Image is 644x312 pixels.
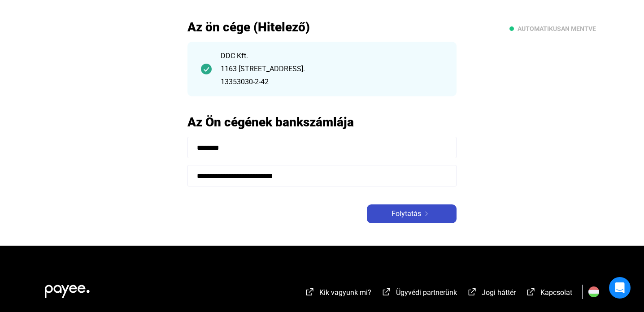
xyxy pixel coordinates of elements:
[421,212,432,216] img: arrow-right-white
[609,277,631,299] div: Open Intercom Messenger
[526,287,536,296] img: external-link-white
[467,287,478,296] img: external-link-white
[482,288,516,297] span: Jogi háttér
[221,51,443,61] div: DDC Kft.
[201,64,212,74] img: checkmark-darker-green-circle
[540,288,572,297] span: Kapcsolat
[187,19,457,35] h2: Az ön cége (Hitelező)
[381,287,392,296] img: external-link-white
[221,64,443,74] div: 1163 [STREET_ADDRESS].
[381,290,457,298] a: external-link-whiteÜgyvédi partnerünk
[367,204,457,223] button: Folytatásarrow-right-white
[392,208,421,219] span: Folytatás
[45,280,90,298] img: white-payee-white-dot.svg
[526,290,572,298] a: external-link-whiteKapcsolat
[396,288,457,297] span: Ügyvédi partnerünk
[305,290,371,298] a: external-link-whiteKik vagyunk mi?
[588,286,599,297] img: HU.svg
[187,114,457,130] h2: Az Ön cégének bankszámlája
[221,77,443,87] div: 13353030-2-42
[467,290,516,298] a: external-link-whiteJogi háttér
[319,288,371,297] span: Kik vagyunk mi?
[305,287,315,296] img: external-link-white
